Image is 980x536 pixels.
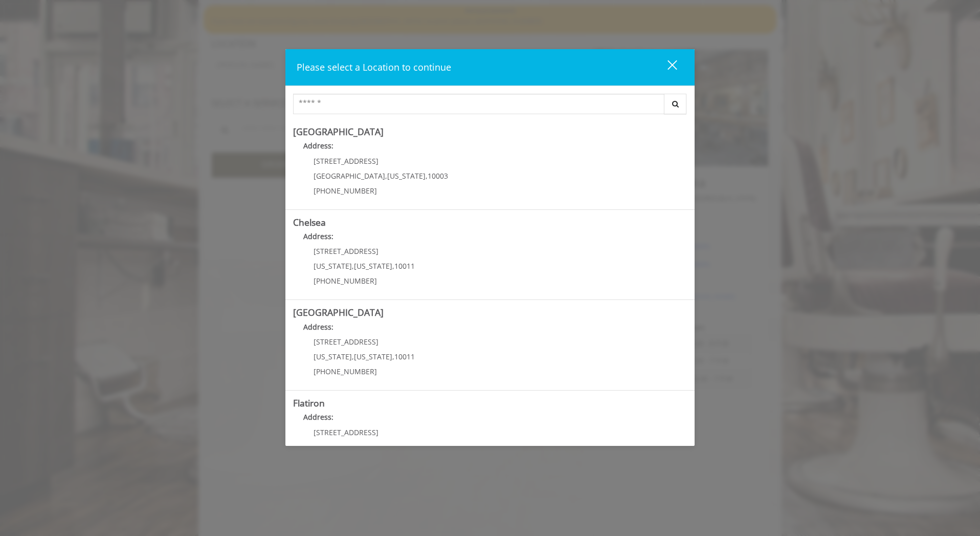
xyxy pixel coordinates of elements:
span: [US_STATE] [387,171,426,181]
i: Search button [670,100,681,108]
span: 10011 [394,352,415,361]
span: [STREET_ADDRESS] [314,337,378,347]
b: [GEOGRAPHIC_DATA] [293,306,384,318]
span: [PHONE_NUMBER] [314,276,377,286]
div: close dialog [656,59,676,75]
b: Chelsea [293,216,326,228]
span: [US_STATE] [354,352,392,361]
span: , [392,261,394,271]
span: [STREET_ADDRESS] [314,156,378,166]
span: , [426,171,428,181]
span: , [392,352,394,361]
span: [GEOGRAPHIC_DATA] [314,171,385,181]
span: , [385,171,387,181]
b: Address: [303,322,333,332]
span: [PHONE_NUMBER] [314,367,377,376]
span: , [352,352,354,361]
b: Address: [303,231,333,241]
span: , [352,261,354,271]
button: close dialog [649,57,683,78]
span: [US_STATE] [314,352,352,361]
span: 10003 [428,171,448,181]
b: Address: [303,412,333,422]
div: Center Select [293,94,687,119]
span: 10011 [394,261,415,271]
span: Please select a Location to continue [297,61,451,73]
span: [STREET_ADDRESS] [314,427,378,437]
b: Flatiron [293,397,325,409]
b: Address: [303,141,333,151]
b: [GEOGRAPHIC_DATA] [293,125,384,138]
span: [US_STATE] [314,261,352,271]
span: [STREET_ADDRESS] [314,246,378,256]
span: [PHONE_NUMBER] [314,186,377,196]
span: [US_STATE] [354,261,392,271]
input: Search Center [293,94,664,114]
